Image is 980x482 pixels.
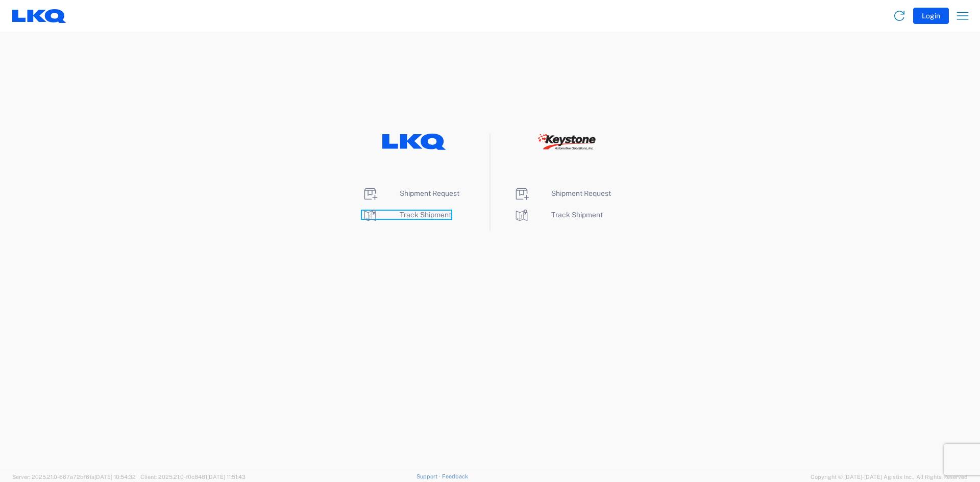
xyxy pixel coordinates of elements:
span: Shipment Request [400,189,459,197]
span: [DATE] 11:51:43 [207,474,246,480]
span: Shipment Request [551,189,611,197]
span: Client: 2025.21.0-f0c8481 [140,474,246,480]
span: Track Shipment [551,211,603,219]
a: Shipment Request [362,189,459,197]
span: [DATE] 10:54:32 [94,474,136,480]
a: Feedback [442,473,468,479]
span: Server: 2025.21.0-667a72bf6fa [12,474,136,480]
a: Support [416,473,442,479]
a: Track Shipment [362,211,451,219]
span: Copyright © [DATE]-[DATE] Agistix Inc., All Rights Reserved [811,472,968,481]
a: Shipment Request [513,189,611,197]
button: Login [913,8,949,24]
span: Track Shipment [400,211,451,219]
a: Track Shipment [513,211,603,219]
